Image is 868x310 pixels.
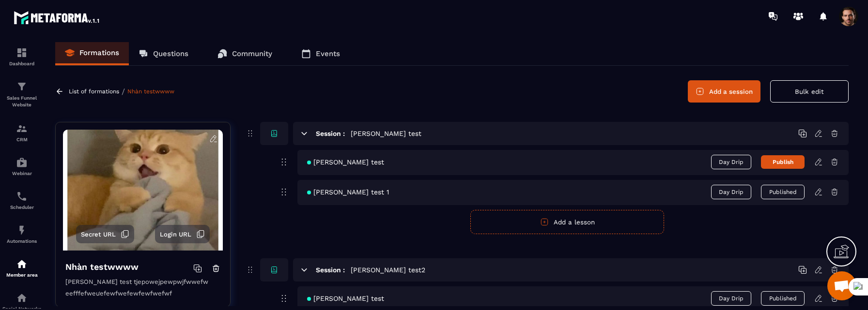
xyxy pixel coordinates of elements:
img: automations [16,224,28,236]
p: Member area [2,272,41,278]
a: schedulerschedulerScheduler [2,183,41,217]
span: / [122,87,125,96]
img: scheduler [16,191,28,202]
p: Automations [2,238,41,244]
span: [PERSON_NAME] test [307,158,384,166]
span: Day Drip [711,185,751,199]
span: Day Drip [711,291,751,306]
img: formation [16,47,28,59]
img: automations [16,258,28,270]
h6: Session : [316,266,345,274]
a: Community [208,42,282,65]
a: Questions [129,42,198,65]
img: formation [16,123,28,134]
p: Formations [79,48,119,57]
div: Mở cuộc trò chuyện [827,271,856,300]
a: formationformationCRM [2,116,41,149]
span: Day Drip [711,155,751,169]
a: Nhàn testwwww [127,88,174,95]
h5: [PERSON_NAME] test [351,129,421,138]
button: Add a lesson [470,210,664,234]
p: Sales Funnel Website [2,95,41,108]
span: [PERSON_NAME] test 1 [307,188,389,196]
button: Published [761,291,805,306]
button: Add a session [688,80,760,103]
h4: Nhàn testwwww [65,260,139,274]
button: Login URL [155,225,210,243]
a: List of formations [69,88,119,95]
a: automationsautomationsAutomations [2,217,41,251]
button: Publish [761,155,805,169]
h6: Session : [316,130,345,137]
img: logo [14,9,101,26]
img: formation [16,81,28,92]
a: automationsautomationsMember area [2,251,41,285]
img: automations [16,157,28,168]
img: background [63,130,223,251]
h5: [PERSON_NAME] test2 [351,265,425,275]
p: [PERSON_NAME] test tjepowejpewpwjfwwefw eefffefweưefewfwefewfewfwefwf [65,276,220,310]
button: Published [761,185,805,199]
span: Login URL [160,231,191,238]
a: formationformationDashboard [2,40,41,74]
p: Scheduler [2,205,41,210]
p: Questions [153,49,188,58]
a: formationformationSales Funnel Website [2,74,41,116]
button: Bulk edit [770,80,849,103]
img: social-network [16,292,28,304]
p: Community [232,49,272,58]
a: automationsautomationsWebinar [2,149,41,183]
a: Formations [55,42,129,65]
span: [PERSON_NAME] test [307,295,384,302]
p: Dashboard [2,61,41,66]
p: Webinar [2,171,41,176]
span: Secret URL [81,231,116,238]
a: Events [292,42,350,65]
p: Events [316,49,340,58]
p: CRM [2,137,41,142]
button: Secret URL [76,225,134,243]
